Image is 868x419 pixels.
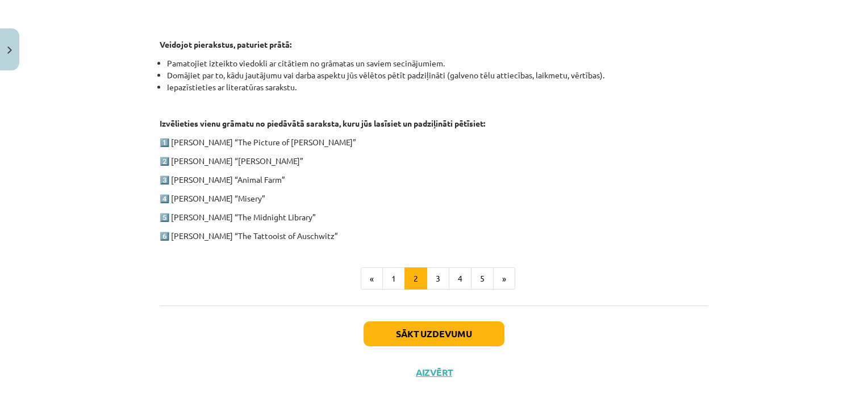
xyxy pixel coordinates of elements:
[404,267,427,290] button: 2
[160,174,708,186] p: 3️⃣ [PERSON_NAME] “Animal Farm”
[160,39,291,49] strong: Veidojot pierakstus, paturiet prātā:
[160,136,708,148] p: 1️⃣ [PERSON_NAME] “The Picture of [PERSON_NAME]”
[7,47,12,54] img: icon-close-lesson-0947bae3869378f0d4975bcd49f059093ad1ed9edebbc8119c70593378902aed.svg
[364,321,504,346] button: Sākt uzdevumu
[361,267,383,290] button: «
[160,155,708,167] p: 2️⃣ [PERSON_NAME] “[PERSON_NAME]”
[449,267,471,290] button: 4
[160,267,708,290] nav: Page navigation example
[427,267,449,290] button: 3
[382,267,405,290] button: 1
[493,267,515,290] button: »
[167,69,708,81] li: Domājiet par to, kādu jautājumu vai darba aspektu jūs vēlētos pētīt padziļināti (galveno tēlu att...
[160,211,708,223] p: 5️⃣ [PERSON_NAME] “The Midnight Library”
[167,81,708,93] li: Iepazīstieties ar literatūras sarakstu.
[160,192,708,204] p: 4️⃣ [PERSON_NAME] “Misery”
[160,230,708,242] p: 6️⃣ [PERSON_NAME] “The Tattooist of Auschwitz”
[471,267,494,290] button: 5
[160,118,485,128] strong: Izvēlieties vienu grāmatu no piedāvātā saraksta, kuru jūs lasīsiet un padziļināti pētīsiet:
[412,367,456,378] button: Aizvērt
[167,57,708,69] li: Pamatojiet izteikto viedokli ar citātiem no grāmatas un saviem secinājumiem.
